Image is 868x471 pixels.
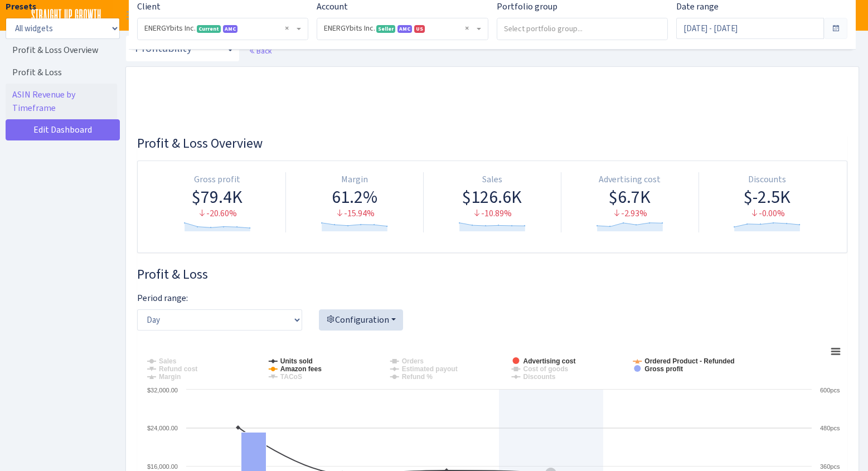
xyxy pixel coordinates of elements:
div: -20.60% [153,207,281,220]
div: -15.94% [290,207,419,220]
span: Remove all items [465,23,469,34]
div: $79.4K [153,186,281,207]
tspan: Gross profit [644,365,683,373]
tspan: Orders [402,357,424,365]
tspan: Refund cost [159,365,197,373]
div: Discounts [704,173,831,186]
a: ASIN Revenue by Timeframe [6,84,117,119]
tspan: Cost of goods [523,365,568,373]
text: 600pcs [820,387,840,394]
div: Sales [428,173,556,186]
tspan: Ordered Product - Refunded [644,357,734,365]
div: $126.6K [428,186,556,207]
label: Period range: [137,292,188,305]
a: M [830,6,849,25]
span: ENERGYbits Inc. <span class="badge badge-success">Current</span><span class="badge badge-primary"... [138,18,308,40]
a: Back [249,46,271,56]
span: US [414,25,425,33]
text: $24,000.00 [147,425,178,431]
tspan: Units sold [280,357,313,365]
span: AMC [223,25,237,33]
text: 360pcs [820,463,840,470]
span: AMC [397,25,412,33]
div: -0.00% [704,207,831,220]
input: Select portfolio group... [497,18,667,38]
span: Current [197,25,221,33]
span: ENERGYbits Inc. <span class="badge badge-success">Seller</span><span class="badge badge-primary" ... [317,18,487,40]
a: Profit & Loss Overview [6,39,117,61]
div: $-2.5K [704,186,831,207]
img: Michael Sette [830,6,849,25]
tspan: Estimated payout [402,365,458,373]
text: $16,000.00 [147,463,178,470]
button: Configuration [319,309,403,331]
tspan: Discounts [523,373,555,381]
tspan: Amazon fees [280,365,322,373]
text: 480pcs [820,425,840,431]
tspan: Advertising cost [523,357,575,365]
div: -2.93% [566,207,694,220]
a: Profit & Loss [6,61,117,84]
tspan: Sales [159,357,177,365]
span: ENERGYbits Inc. <span class="badge badge-success">Current</span><span class="badge badge-primary"... [144,23,294,34]
tspan: TACoS [280,373,302,381]
h3: Widget #30 [137,135,847,152]
div: Advertising cost [566,173,694,186]
div: Gross profit [153,173,281,186]
tspan: Margin [159,373,181,381]
span: ENERGYbits Inc. <span class="badge badge-success">Seller</span><span class="badge badge-primary" ... [324,23,474,34]
a: Edit Dashboard [6,119,120,140]
div: $6.7K [566,186,694,207]
div: Margin [290,173,419,186]
tspan: Refund % [402,373,433,381]
span: Remove all items [285,23,289,34]
text: $32,000.00 [147,387,178,394]
span: Seller [376,25,395,33]
div: 61.2% [290,186,419,207]
div: -10.89% [428,207,556,220]
h3: Widget #28 [137,266,847,283]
